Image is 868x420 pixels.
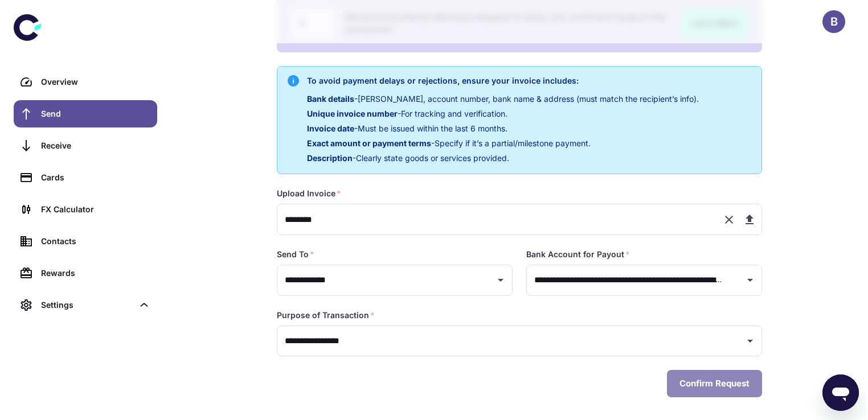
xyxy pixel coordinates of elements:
iframe: Button to launch messaging window [822,374,859,411]
a: Contacts [14,228,157,255]
span: Exact amount or payment terms [307,138,431,148]
p: - For tracking and verification. [307,108,699,120]
div: Overview [41,76,150,88]
label: Bank Account for Payout [526,249,630,260]
p: - Specify if it’s a partial/milestone payment. [307,137,699,150]
a: Rewards [14,260,157,287]
button: Open [742,333,758,349]
div: Receive [41,139,150,152]
a: Overview [14,68,157,96]
div: Settings [41,299,133,311]
p: - Must be issued within the last 6 months. [307,122,699,135]
span: Description [307,153,353,163]
a: Send [14,100,157,127]
span: Unique invoice number [307,109,398,118]
button: Confirm Request [667,370,762,397]
button: Open [493,272,509,288]
label: Purpose of Transaction [277,310,375,321]
span: Bank details [307,94,354,104]
div: Contacts [41,235,150,248]
span: Invoice date [307,123,354,133]
button: B [822,10,845,33]
div: Rewards [41,267,150,279]
a: Cards [14,164,157,191]
div: FX Calculator [41,203,150,216]
div: Send [41,108,150,120]
button: Open [742,272,758,288]
label: Send To [277,249,314,260]
p: - [PERSON_NAME], account number, bank name & address (must match the recipient’s info). [307,93,699,105]
div: Cards [41,171,150,184]
h6: To avoid payment delays or rejections, ensure your invoice includes: [307,75,699,87]
p: - Clearly state goods or services provided. [307,152,699,164]
a: FX Calculator [14,196,157,223]
a: Receive [14,132,157,159]
div: Settings [14,291,157,319]
label: Upload Invoice [277,188,341,199]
